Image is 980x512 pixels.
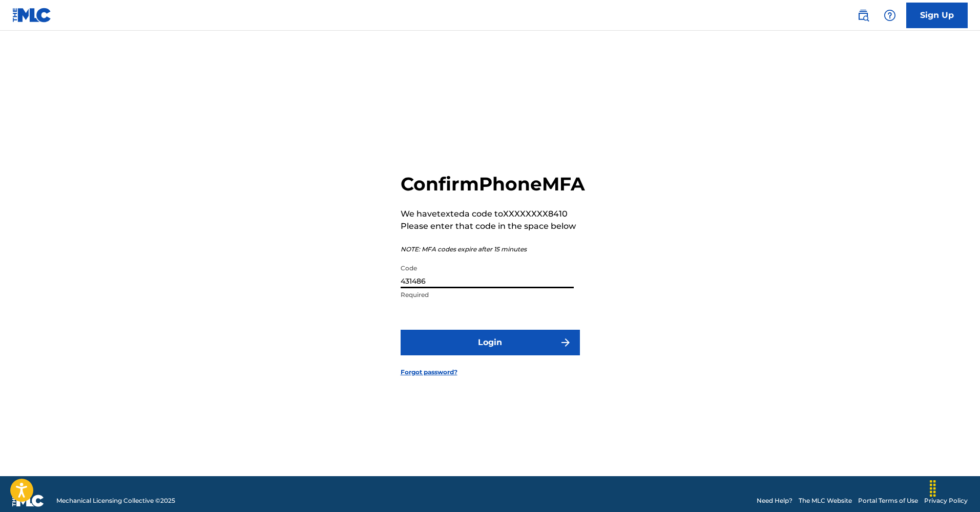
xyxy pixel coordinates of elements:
a: Portal Terms of Use [858,496,918,505]
div: Help [880,5,900,26]
span: Mechanical Licensing Collective © 2025 [56,496,175,505]
p: Please enter that code in the space below [401,220,585,232]
a: Sign Up [906,3,968,28]
p: We have texted a code to XXXXXXXX8410 [401,208,585,220]
img: MLC Logo [12,8,52,23]
iframe: Chat Widget [929,463,980,512]
div: Drag [925,473,941,504]
a: Forgot password? [401,368,457,377]
a: Privacy Policy [924,496,968,505]
img: help [884,9,896,22]
img: logo [12,495,44,507]
h2: Confirm Phone MFA [401,173,585,196]
p: Required [401,290,574,300]
a: The MLC Website [799,496,852,505]
a: Need Help? [757,496,793,505]
button: Login [401,330,580,355]
a: Public Search [853,5,873,26]
img: f7272a7cc735f4ea7f67.svg [559,336,572,349]
p: NOTE: MFA codes expire after 15 minutes [401,245,585,254]
img: search [857,9,869,22]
